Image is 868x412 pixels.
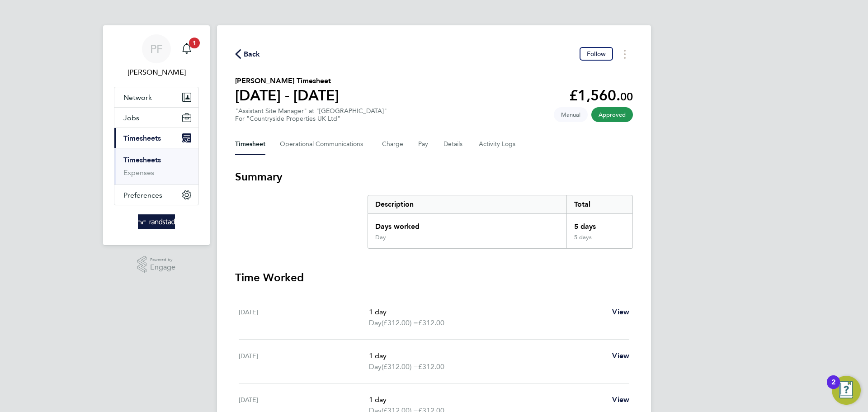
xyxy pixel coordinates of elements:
a: View [612,350,629,361]
button: Operational Communications [280,133,368,155]
span: £312.00 [418,318,444,327]
div: Description [368,195,566,213]
button: Details [443,133,464,155]
span: 00 [620,90,633,103]
span: Preferences [123,191,162,199]
span: (£312.00) = [382,362,418,371]
button: Open Resource Center, 2 new notifications [832,376,861,405]
div: Days worked [368,214,566,234]
h3: Summary [235,170,633,184]
span: Engage [150,264,175,271]
span: 1 [189,38,200,48]
a: Expenses [123,168,154,177]
span: £312.00 [418,362,444,371]
span: Timesheets [123,134,161,142]
div: "Assistant Site Manager" at "[GEOGRAPHIC_DATA]" [235,107,387,123]
span: View [612,395,629,404]
span: Network [123,93,152,102]
span: This timesheet has been approved. [591,107,633,122]
div: For "Countryside Properties UK Ltd" [235,115,387,123]
span: Patrick Farrell [114,67,199,78]
div: [DATE] [239,350,369,372]
h2: [PERSON_NAME] Timesheet [235,76,339,86]
button: Back [235,48,260,60]
img: randstad-logo-retina.png [138,214,175,229]
h1: [DATE] - [DATE] [235,86,339,104]
button: Preferences [114,185,198,205]
a: Go to home page [114,214,199,229]
button: Timesheets [114,128,198,148]
div: Day [375,234,386,241]
p: 1 day [369,350,605,361]
a: PF[PERSON_NAME] [114,34,199,78]
p: 1 day [369,394,605,405]
a: View [612,394,629,405]
div: Timesheets [114,148,198,185]
div: Total [566,195,632,213]
span: View [612,351,629,360]
p: 1 day [369,307,605,317]
button: Timesheet [235,133,265,155]
button: Activity Logs [479,133,517,155]
button: Timesheets Menu [617,47,633,61]
a: Powered byEngage [137,256,176,273]
span: Powered by [150,256,175,264]
span: This timesheet was manually created. [554,107,588,122]
button: Follow [580,47,613,61]
div: 5 days [566,214,632,234]
span: Day [369,317,382,328]
span: Jobs [123,114,139,122]
h3: Time Worked [235,270,633,285]
span: Day [369,361,382,372]
span: Follow [587,50,606,58]
span: (£312.00) = [382,318,418,327]
span: PF [150,43,163,55]
button: Network [114,87,198,107]
div: [DATE] [239,307,369,328]
a: Timesheets [123,156,161,164]
div: 5 days [566,234,632,248]
nav: Main navigation [103,25,210,245]
a: View [612,307,629,317]
button: Pay [418,133,429,155]
span: View [612,308,629,316]
a: 1 [178,34,196,63]
span: Back [244,49,260,60]
button: Charge [382,133,404,155]
div: 2 [831,382,835,394]
app-decimal: £1,560. [569,87,633,104]
button: Jobs [114,108,198,128]
div: Summary [368,195,633,249]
